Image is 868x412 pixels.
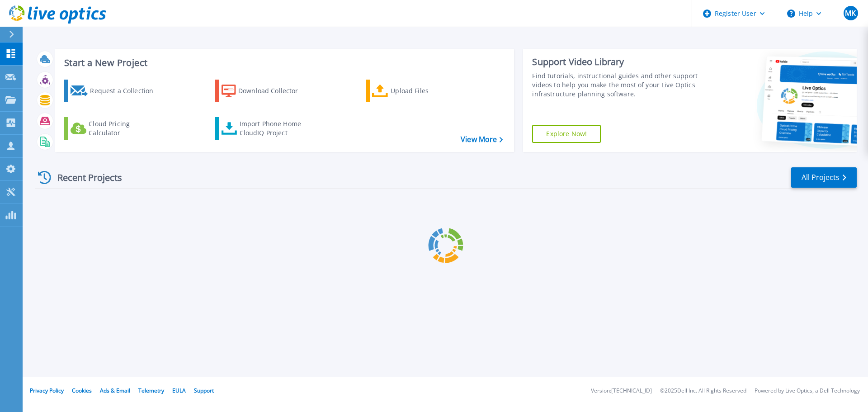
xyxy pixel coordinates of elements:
div: Recent Projects [35,166,134,189]
a: View More [461,135,503,144]
div: Import Phone Home CloudIQ Project [240,119,310,137]
li: Version: [TECHNICAL_ID] [591,388,652,394]
a: All Projects [791,167,857,188]
a: Support [194,387,214,394]
div: Request a Collection [90,82,162,100]
div: Download Collector [238,82,311,100]
a: EULA [172,387,186,394]
a: Explore Now! [532,125,601,143]
div: Support Video Library [532,56,702,68]
li: © 2025 Dell Inc. All Rights Reserved [660,388,746,394]
h3: Start a New Project [64,58,503,68]
div: Cloud Pricing Calculator [89,119,161,137]
li: Powered by Live Optics, a Dell Technology [755,388,860,394]
a: Telemetry [138,387,164,394]
a: Privacy Policy [30,387,64,394]
a: Upload Files [366,80,467,102]
a: Ads & Email [100,387,130,394]
div: Upload Files [391,82,463,100]
a: Cloud Pricing Calculator [64,117,165,140]
a: Download Collector [215,80,316,102]
a: Request a Collection [64,80,165,102]
div: Find tutorials, instructional guides and other support videos to help you make the most of your L... [532,71,702,99]
span: MK [845,9,856,17]
a: Cookies [72,387,92,394]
